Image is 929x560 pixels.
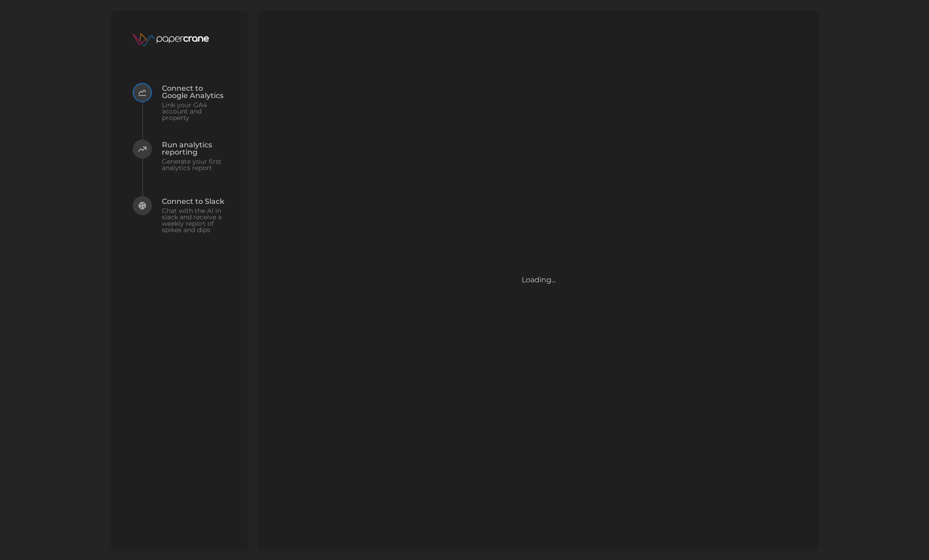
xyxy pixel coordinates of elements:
span: Run analytics reporting [162,141,226,156]
button: Run analytics reportingGenerate your first analytics report [133,140,226,196]
button: Connect to Google AnalyticsLink your GA4 account and property [133,83,226,140]
span: Generate your first analytics report [162,158,226,171]
span: Connect to Slack [162,198,226,205]
p: Loading... [522,275,555,286]
span: Link your GA4 account and property [162,102,226,121]
span: Chat with the AI in slack and receive a weekly report of spikes and dips [162,207,226,233]
button: Connect to SlackChat with the AI in slack and receive a weekly report of spikes and dips [133,196,226,253]
span: Connect to Google Analytics [162,85,226,99]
